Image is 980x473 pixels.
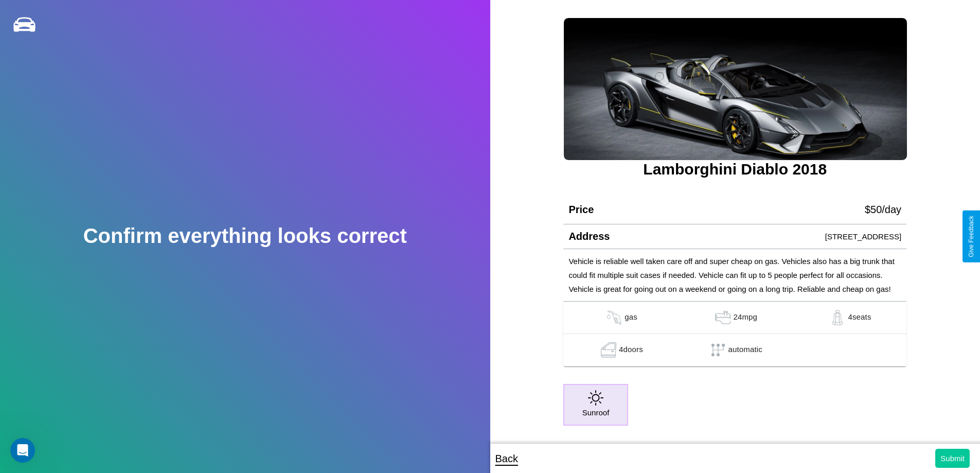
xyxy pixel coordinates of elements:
p: $ 50 /day [865,200,901,219]
h4: Price [568,204,594,216]
div: Give Feedback [968,216,975,257]
p: 24 mpg [733,310,757,325]
img: gas [712,310,733,325]
p: [STREET_ADDRESS] [825,230,901,243]
p: Vehicle is reliable well taken care off and super cheap on gas. Vehicles also has a big trunk tha... [568,254,901,296]
img: gas [604,310,625,325]
h2: Confirm everything looks correct [83,224,407,248]
p: automatic [728,342,762,358]
p: gas [625,310,637,325]
p: 4 doors [619,342,643,358]
img: gas [598,342,619,358]
p: 4 seats [848,310,871,325]
p: Back [495,449,518,468]
table: simple table [563,302,906,366]
button: Submit [935,449,970,468]
iframe: Intercom live chat [10,438,35,463]
p: Sunroof [582,406,610,419]
h3: Lamborghini Diablo 2018 [563,161,906,178]
h4: Address [568,231,610,242]
img: gas [827,310,848,325]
